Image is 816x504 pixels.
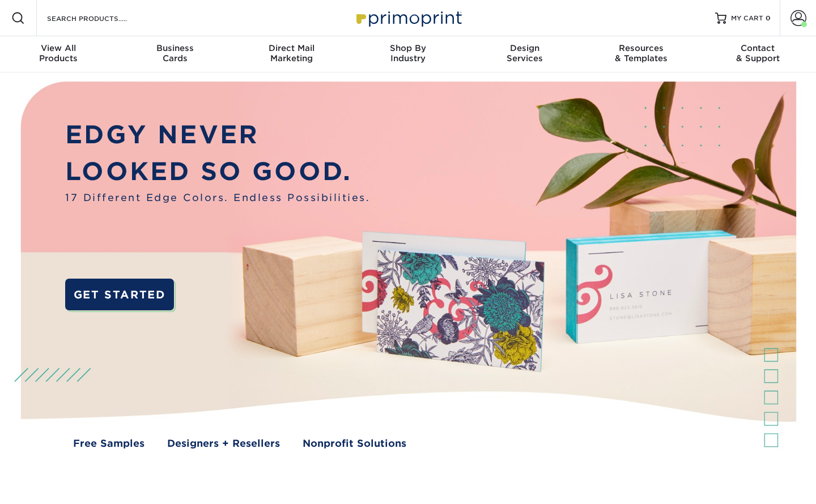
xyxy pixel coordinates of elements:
div: & Support [699,43,816,63]
a: Nonprofit Solutions [303,436,406,451]
a: Designers + Resellers [167,436,280,451]
input: SEARCH PRODUCTS..... [46,11,156,25]
span: Direct Mail [233,43,350,53]
a: Direct MailMarketing [233,36,350,72]
a: GET STARTED [65,279,173,311]
a: Free Samples [73,436,144,451]
a: DesignServices [466,36,583,72]
a: Contact& Support [699,36,816,72]
div: Cards [117,43,233,63]
span: Design [466,43,583,53]
span: Resources [583,43,700,53]
span: Business [117,43,233,53]
span: MY CART [731,14,763,23]
a: BusinessCards [117,36,233,72]
span: Contact [699,43,816,53]
span: Shop By [350,43,466,53]
div: & Templates [583,43,700,63]
div: Services [466,43,583,63]
p: EDGY NEVER [65,117,370,153]
img: Primoprint [351,6,465,30]
div: Marketing [233,43,350,63]
a: Shop ByIndustry [350,36,466,72]
a: Resources& Templates [583,36,700,72]
span: 17 Different Edge Colors. Endless Possibilities. [65,190,370,205]
p: LOOKED SO GOOD. [65,153,370,190]
div: Industry [350,43,466,63]
span: 0 [766,14,771,22]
